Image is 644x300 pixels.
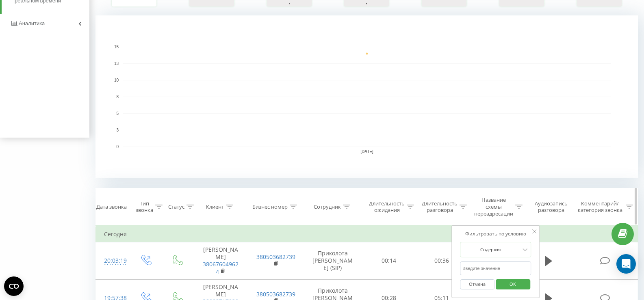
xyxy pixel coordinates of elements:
[616,254,636,274] div: Open Intercom Messenger
[95,15,638,178] svg: A chart.
[256,290,295,298] a: 380503682739
[193,242,248,280] td: [PERSON_NAME]
[460,279,494,289] button: Отмена
[96,203,127,210] div: Дата звонка
[531,200,572,214] div: Аудиозапись разговора
[422,200,458,214] div: Длительность разговора
[116,95,119,99] text: 8
[474,196,513,217] div: Название схемы переадресации
[104,253,121,269] div: 20:03:19
[501,278,524,290] span: OK
[496,279,530,289] button: OK
[360,149,373,154] text: [DATE]
[460,261,531,276] input: Введите значение
[362,242,415,280] td: 00:14
[252,203,288,210] div: Бизнес номер
[114,61,119,66] text: 13
[114,45,119,49] text: 15
[460,230,531,238] div: Фильтровать по условию
[168,203,184,210] div: Статус
[4,276,24,296] button: Open CMP widget
[136,200,153,214] div: Тип звонка
[114,78,119,82] text: 10
[116,145,119,149] text: 0
[314,203,341,210] div: Сотрудник
[116,111,119,116] text: 5
[96,226,638,242] td: Сегодня
[116,128,119,132] text: 3
[203,260,239,275] a: 380676049624
[256,253,295,261] a: 380503682739
[303,242,362,280] td: Приколота [PERSON_NAME] (SIP)
[206,203,224,210] div: Клиент
[576,200,624,214] div: Комментарий/категория звонка
[19,20,45,26] span: Аналитика
[369,200,405,214] div: Длительность ожидания
[415,242,468,280] td: 00:36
